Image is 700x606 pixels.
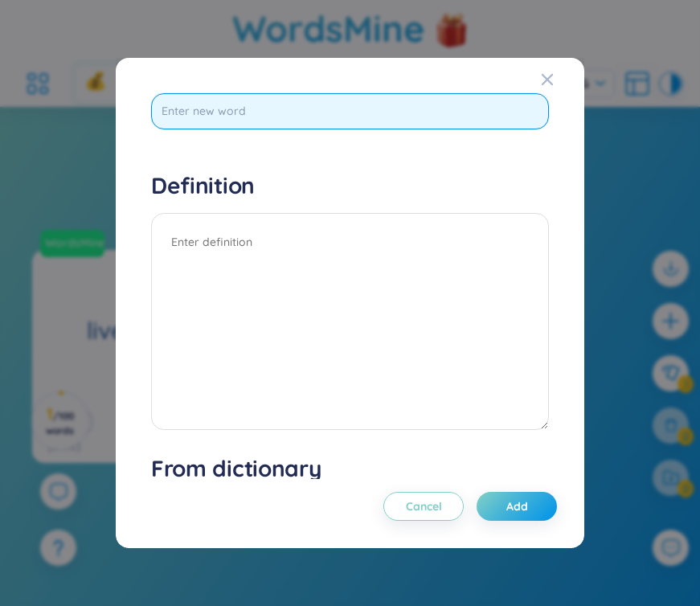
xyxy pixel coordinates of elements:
button: Close [541,58,584,101]
h1: From dictionary [151,454,549,483]
input: Enter new word [151,93,549,129]
span: Cancel [406,498,442,514]
h4: Definition [151,171,549,200]
span: Add [506,498,528,514]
